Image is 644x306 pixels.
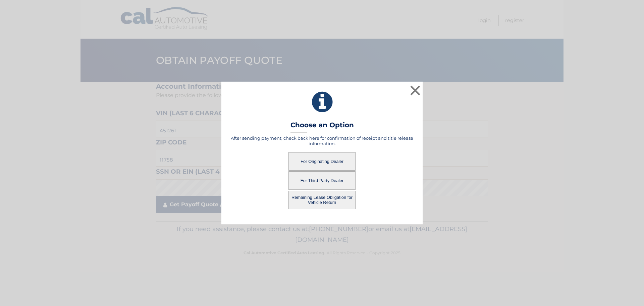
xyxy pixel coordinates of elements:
button: × [409,84,422,97]
button: For Third Party Dealer [288,171,356,190]
button: Remaining Lease Obligation for Vehicle Return [288,191,356,209]
h3: Choose an Option [290,121,354,133]
button: For Originating Dealer [288,152,356,171]
h5: After sending payment, check back here for confirmation of receipt and title release information. [230,135,414,146]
